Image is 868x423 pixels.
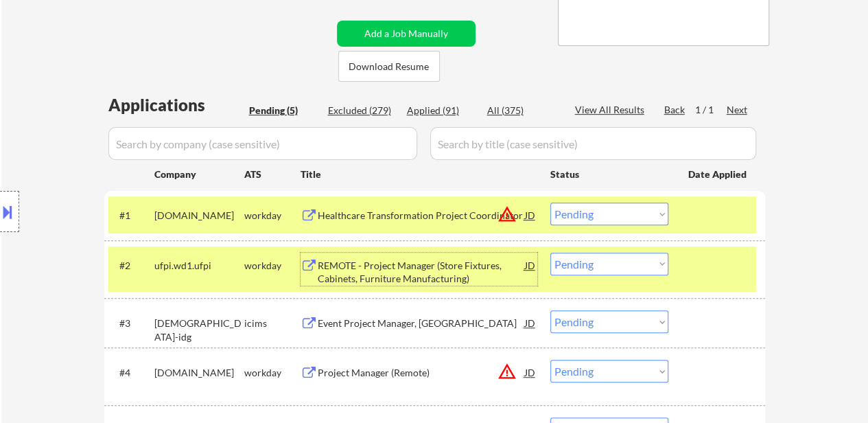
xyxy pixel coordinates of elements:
div: JD [524,253,537,277]
div: JD [524,203,537,227]
div: Applied (91) [407,104,476,117]
input: Search by title (case sensitive) [430,127,756,160]
div: 1 / 1 [695,103,727,117]
button: Add a Job Manually [337,21,476,47]
div: Excluded (279) [328,104,397,117]
div: View All Results [575,103,648,117]
button: warning_amber [497,362,517,381]
div: Date Applied [688,168,749,181]
div: Pending (5) [249,104,318,117]
div: #4 [119,366,143,380]
div: Healthcare Transformation Project Coordinator [318,209,525,222]
button: Download Resume [338,51,440,82]
input: Search by company (case sensitive) [108,127,417,160]
div: Event Project Manager, [GEOGRAPHIC_DATA] [318,317,525,330]
div: All (375) [487,104,556,117]
div: Project Manager (Remote) [318,366,525,380]
div: ATS [244,168,301,181]
div: Status [550,161,668,186]
button: warning_amber [497,205,517,224]
div: JD [524,310,537,335]
div: icims [244,317,301,330]
div: [DOMAIN_NAME] [154,366,244,380]
div: workday [244,366,301,380]
div: Back [664,103,686,117]
div: workday [244,259,301,273]
div: JD [524,360,537,385]
div: Next [727,103,749,117]
div: Title [301,168,537,181]
div: REMOTE - Project Manager (Store Fixtures, Cabinets, Furniture Manufacturing) [318,259,525,286]
div: workday [244,209,301,222]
